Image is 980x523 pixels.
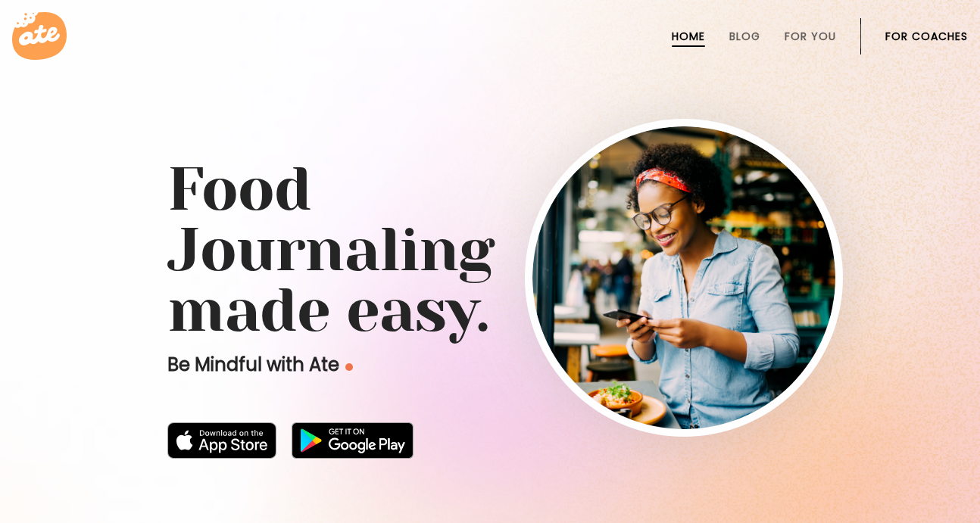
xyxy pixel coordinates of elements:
a: For You [785,30,836,42]
img: badge-download-apple.svg [167,422,276,459]
p: Be Mindful with Ate [167,353,591,377]
img: badge-download-google.png [292,422,414,459]
img: home-hero-img-rounded.png [532,126,835,429]
a: For Coaches [885,30,968,42]
h1: Food Journaling made easy. [167,159,813,341]
a: Blog [729,30,760,42]
a: Home [672,30,705,42]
